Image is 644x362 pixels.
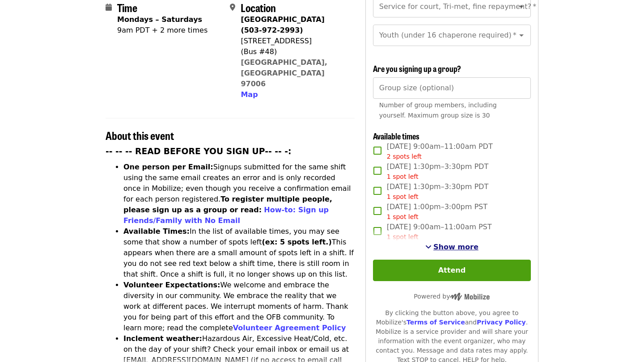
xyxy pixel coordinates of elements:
[387,181,488,202] span: [DATE] 1:30pm–3:30pm PDT
[241,89,258,100] button: Map
[241,90,258,99] span: Map
[373,63,461,74] span: Are you signing up a group?
[387,193,419,200] span: 1 spot left
[106,147,292,156] strong: -- -- -- READ BEFORE YOU SIGN UP-- -- -:
[414,293,490,300] span: Powered by
[407,319,465,326] a: Terms of Service
[262,238,331,246] strong: (ex: 5 spots left.)
[233,324,346,332] a: Volunteer Agreement Policy
[515,29,528,42] button: Open
[241,46,347,57] div: (Bus #48)
[387,161,488,181] span: [DATE] 1:30pm–3:30pm PDT
[373,77,531,99] input: [object Object]
[477,319,526,326] a: Privacy Policy
[123,195,332,214] strong: To register multiple people, please sign up as a group or read:
[241,15,324,34] strong: [GEOGRAPHIC_DATA] (503-972-2993)
[123,163,213,171] strong: One person per Email:
[379,101,497,119] span: Number of group members, including yourself. Maximum group size is 30
[387,202,487,222] span: [DATE] 1:00pm–3:00pm PST
[123,227,190,236] strong: Available Times:
[106,3,112,12] i: calendar icon
[123,226,355,280] li: In the list of available times, you may see some that show a number of spots left This appears wh...
[373,130,419,142] span: Available times
[117,25,208,36] div: 9am PDT + 2 more times
[123,281,220,289] strong: Volunteer Expectations:
[425,242,479,253] button: See more timeslots
[241,58,327,88] a: [GEOGRAPHIC_DATA], [GEOGRAPHIC_DATA] 97006
[123,206,329,225] a: How-to: Sign up Friends/Family with No Email
[123,280,355,333] li: We welcome and embrace the diversity in our community. We embrace the reality that we work at dif...
[387,233,419,240] span: 1 spot left
[387,141,493,161] span: [DATE] 9:00am–11:00am PDT
[387,222,492,242] span: [DATE] 9:00am–11:00am PST
[450,293,490,301] img: Powered by Mobilize
[106,127,174,143] span: About this event
[123,162,355,226] li: Signups submitted for the same shift using the same email creates an error and is only recorded o...
[241,36,347,46] div: [STREET_ADDRESS]
[387,153,422,160] span: 2 spots left
[433,243,479,251] span: Show more
[387,173,419,180] span: 1 spot left
[387,213,419,220] span: 1 spot left
[230,3,235,12] i: map-marker-alt icon
[373,260,531,281] button: Attend
[515,0,528,13] button: Open
[117,15,202,24] strong: Mondays – Saturdays
[123,334,202,343] strong: Inclement weather:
